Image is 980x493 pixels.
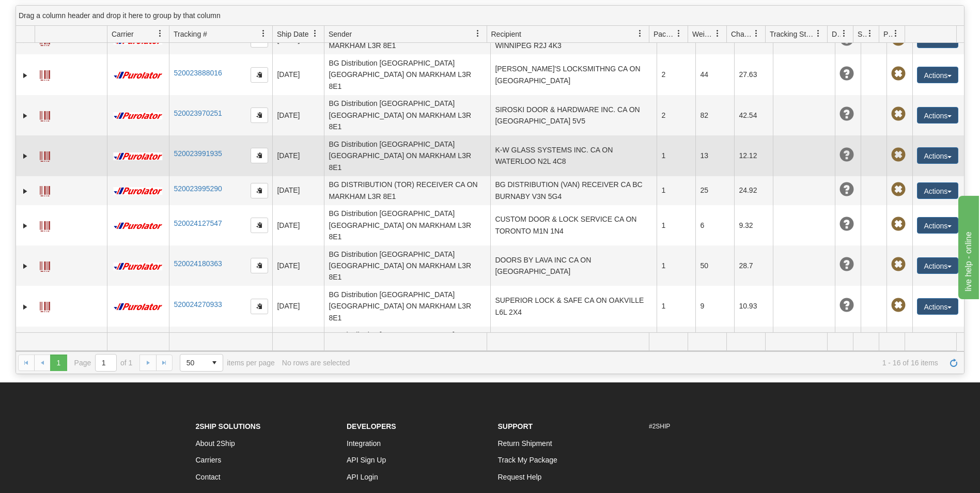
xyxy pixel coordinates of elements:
span: Unknown [839,107,854,121]
a: Label [40,217,50,233]
td: BG Distribution [GEOGRAPHIC_DATA] [GEOGRAPHIC_DATA] ON MARKHAM L3R 8E1 [324,205,490,245]
td: BG Distribution [GEOGRAPHIC_DATA] [GEOGRAPHIC_DATA] ON MARKHAM L3R 8E1 [324,95,490,135]
a: Recipient filter column settings [631,25,649,42]
a: Packages filter column settings [670,25,688,42]
span: Shipment Issues [858,29,866,39]
span: Pickup Not Assigned [891,182,906,197]
td: BG DISTRIBUTION (VAN) RECEIVER CA BC BURNABY V3N 5G4 [490,176,657,205]
a: Integration [347,439,381,448]
td: 26 [695,327,734,367]
td: [DATE] [272,327,324,367]
span: Tracking Status [770,29,815,39]
td: 50 [695,245,734,286]
td: TREMBLAR BUILDING SUPPLIES CA ON OLDCASTLE N0R 1L0 [490,327,657,367]
h6: #2SHIP [649,423,785,430]
td: 44 [695,54,734,95]
span: Pickup Not Assigned [891,67,906,81]
a: 520024180363 [174,259,222,268]
strong: 2Ship Solutions [196,422,261,430]
button: Actions [917,147,958,164]
button: Copy to clipboard [251,148,268,163]
a: Label [40,106,50,123]
a: 520023995290 [174,184,222,193]
a: Label [40,147,50,163]
button: Copy to clipboard [251,218,268,233]
td: 13 [695,135,734,176]
span: Pickup Not Assigned [891,217,906,232]
button: Actions [917,298,958,315]
td: BG Distribution [GEOGRAPHIC_DATA] [GEOGRAPHIC_DATA] ON MARKHAM L3R 8E1 [324,327,490,367]
div: No rows are selected [282,359,350,367]
a: Track My Package [498,456,557,464]
img: 11 - Purolator [112,222,164,230]
a: Expand [20,151,30,161]
button: Copy to clipboard [251,67,268,83]
button: Actions [917,217,958,234]
td: 25 [695,176,734,205]
input: Page 1 [96,355,116,371]
a: Carriers [196,456,222,464]
a: Expand [20,221,30,231]
span: items per page [180,354,275,372]
td: 1 [657,327,695,367]
td: 1 [657,135,695,176]
td: DOORS BY LAVA INC CA ON [GEOGRAPHIC_DATA] [490,245,657,286]
img: 11 - Purolator [112,71,164,79]
button: Actions [917,182,958,199]
td: [PERSON_NAME]'S LOCKSMITHNG CA ON [GEOGRAPHIC_DATA] [490,54,657,95]
span: Sender [329,29,352,39]
span: Page sizes drop down [180,354,223,372]
td: 9 [695,286,734,326]
button: Copy to clipboard [251,258,268,273]
td: 12.12 [734,135,773,176]
a: Expand [20,111,30,121]
div: live help - online [8,6,96,19]
span: Pickup Not Assigned [891,107,906,121]
td: 42.54 [734,95,773,135]
a: Refresh [945,355,962,371]
a: API Sign Up [347,456,386,464]
td: 1 [657,205,695,245]
td: 9.32 [734,205,773,245]
button: Actions [917,107,958,124]
span: Recipient [491,29,521,39]
a: Expand [20,186,30,196]
a: Sender filter column settings [469,25,487,42]
a: Delivery Status filter column settings [835,25,853,42]
button: Actions [917,257,958,274]
a: Expand [20,302,30,312]
span: Charge [731,29,753,39]
span: Unknown [839,148,854,162]
span: Weight [692,29,714,39]
span: Carrier [112,29,134,39]
span: Unknown [839,32,854,47]
a: Pickup Status filter column settings [887,25,905,42]
span: Pickup Not Assigned [891,32,906,47]
span: Page of 1 [74,354,133,372]
div: grid grouping header [16,6,964,26]
td: [DATE] [272,176,324,205]
a: Expand [20,261,30,271]
span: Unknown [839,298,854,313]
td: SIROSKI DOOR & HARDWARE INC. CA ON [GEOGRAPHIC_DATA] 5V5 [490,95,657,135]
span: 1 - 16 of 16 items [357,359,938,367]
span: Unknown [839,182,854,197]
td: CUSTOM DOOR & LOCK SERVICE CA ON TORONTO M1N 1N4 [490,205,657,245]
span: Pickup Not Assigned [891,298,906,313]
img: 11 - Purolator [112,152,164,160]
td: [DATE] [272,286,324,326]
td: 27.63 [734,54,773,95]
a: 520023970251 [174,109,222,117]
td: BG Distribution [GEOGRAPHIC_DATA] [GEOGRAPHIC_DATA] ON MARKHAM L3R 8E1 [324,135,490,176]
span: Pickup Not Assigned [891,257,906,272]
td: SUPERIOR LOCK & SAFE CA ON OAKVILLE L6L 2X4 [490,286,657,326]
span: Tracking # [174,29,207,39]
a: 520024127547 [174,219,222,227]
td: K-W GLASS SYSTEMS INC. CA ON WATERLOO N2L 4C8 [490,135,657,176]
span: Unknown [839,217,854,232]
span: Delivery Status [832,29,841,39]
a: Return Shipment [498,439,552,448]
td: BG Distribution [GEOGRAPHIC_DATA] [GEOGRAPHIC_DATA] ON MARKHAM L3R 8E1 [324,245,490,286]
a: Weight filter column settings [709,25,726,42]
td: BG DISTRIBUTION (TOR) RECEIVER CA ON MARKHAM L3R 8E1 [324,176,490,205]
